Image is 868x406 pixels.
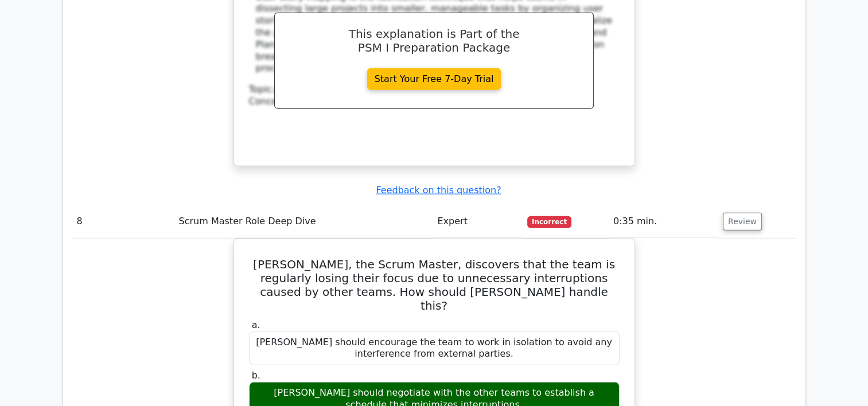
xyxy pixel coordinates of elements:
[367,68,501,90] a: Start Your Free 7-Day Trial
[249,96,392,107] font: Concept:
[249,331,620,366] div: [PERSON_NAME] should encourage the team to work in isolation to avoid any interference from exter...
[72,205,174,238] td: 8
[174,205,433,238] td: Scrum Master Role Deep Dive
[527,216,571,228] span: Incorrect
[376,185,501,196] a: Feedback on this question?
[248,257,621,313] h5: [PERSON_NAME], the Scrum Master, discovers that the team is regularly losing their focus due to u...
[609,205,718,238] td: 0:35 min.
[249,84,400,95] font: Topic:
[433,205,523,238] td: Expert
[723,213,762,231] button: Review
[252,319,260,330] span: a.
[252,370,260,381] span: b.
